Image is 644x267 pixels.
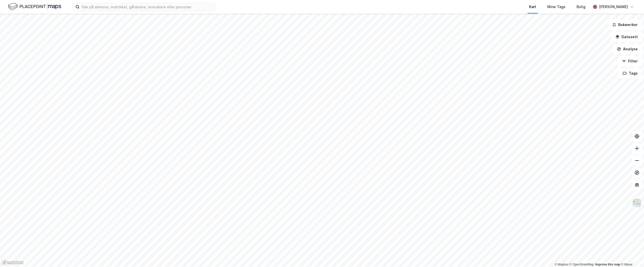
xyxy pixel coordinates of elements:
[569,263,594,266] a: OpenStreetMap
[8,2,61,11] img: logo.f888ab2527a4732fd821a326f86c7f29.svg
[80,3,214,11] input: Søk på adresse, matrikkel, gårdeiere, leietakere eller personer
[547,4,565,10] div: Mine Tags
[577,4,585,10] div: Bolig
[2,260,24,265] a: Mapbox homepage
[619,243,644,267] iframe: Chat Widget
[632,198,642,208] img: Z
[613,44,642,54] button: Analyse
[608,20,642,30] button: Bokmerker
[611,32,642,42] button: Datasett
[529,4,536,10] div: Kart
[599,4,628,10] div: [PERSON_NAME]
[618,68,642,78] button: Tags
[595,263,620,266] a: Improve this map
[618,56,642,66] button: Filter
[555,263,568,266] a: Mapbox
[619,243,644,267] div: Kontrollprogram for chat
